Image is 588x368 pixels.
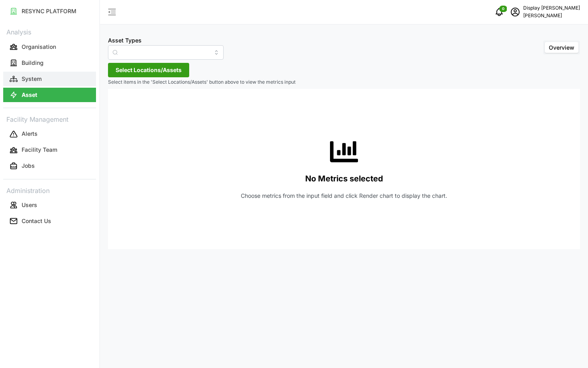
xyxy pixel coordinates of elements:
[549,44,574,51] span: Overview
[241,192,447,200] p: Choose metrics from the input field and click Render chart to display the chart.
[3,113,96,125] p: Facility Management
[22,75,42,83] p: System
[108,36,142,45] label: Asset Types
[3,126,96,142] a: Alerts
[3,71,96,87] a: System
[523,12,580,20] p: [PERSON_NAME]
[22,91,37,99] p: Asset
[3,26,96,37] p: Analysis
[108,79,580,86] p: Select items in the 'Select Locations/Assets' button above to view the metrics input
[3,88,96,102] button: Asset
[3,3,96,19] a: RESYNC PLATFORM
[3,142,96,158] a: Facility Team
[22,59,44,67] p: Building
[3,197,96,213] a: Users
[3,159,96,173] button: Jobs
[3,40,96,54] button: Organisation
[22,217,51,225] p: Contact Us
[3,198,96,212] button: Users
[305,172,383,185] p: No Metrics selected
[3,72,96,86] button: System
[3,213,96,229] a: Contact Us
[507,4,523,20] button: schedule
[491,4,507,20] button: notifications
[108,63,189,77] button: Select Locations/Assets
[3,39,96,55] a: Organisation
[116,63,182,77] span: Select Locations/Assets
[3,4,96,18] button: RESYNC PLATFORM
[523,4,580,12] p: Display [PERSON_NAME]
[3,127,96,141] button: Alerts
[22,43,56,51] p: Organisation
[22,7,76,15] p: RESYNC PLATFORM
[22,130,38,138] p: Alerts
[3,143,96,157] button: Facility Team
[22,201,37,209] p: Users
[3,184,96,196] p: Administration
[22,146,57,154] p: Facility Team
[3,158,96,174] a: Jobs
[3,87,96,103] a: Asset
[3,55,96,71] a: Building
[3,56,96,70] button: Building
[3,214,96,228] button: Contact Us
[22,162,35,170] p: Jobs
[502,6,504,12] span: 0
